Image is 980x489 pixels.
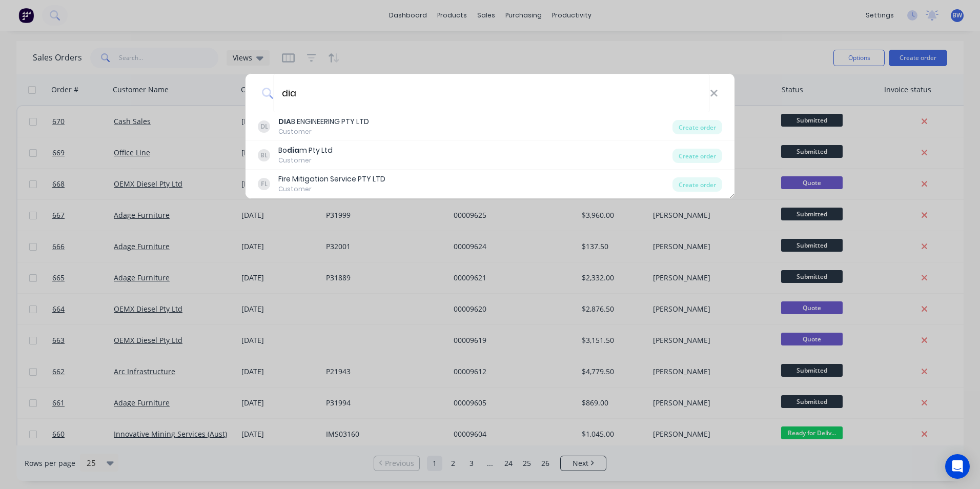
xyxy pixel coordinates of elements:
div: Customer [278,156,333,165]
b: dia [287,145,299,155]
div: B ENGINEERING PTY LTD [278,116,369,127]
input: Enter a customer name to create a new order... [273,74,710,112]
div: FL [258,178,270,190]
div: Create order [672,177,722,192]
b: DIA [278,116,291,127]
div: Open Intercom Messenger [945,454,970,479]
div: Fire Mitigation Service PTY LTD [278,174,385,185]
div: DL [258,120,270,133]
div: Create order [672,149,722,163]
div: Customer [278,185,385,194]
div: Customer [278,127,369,136]
div: Bo m Pty Ltd [278,145,333,156]
div: BL [258,149,270,161]
div: Create order [672,120,722,134]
